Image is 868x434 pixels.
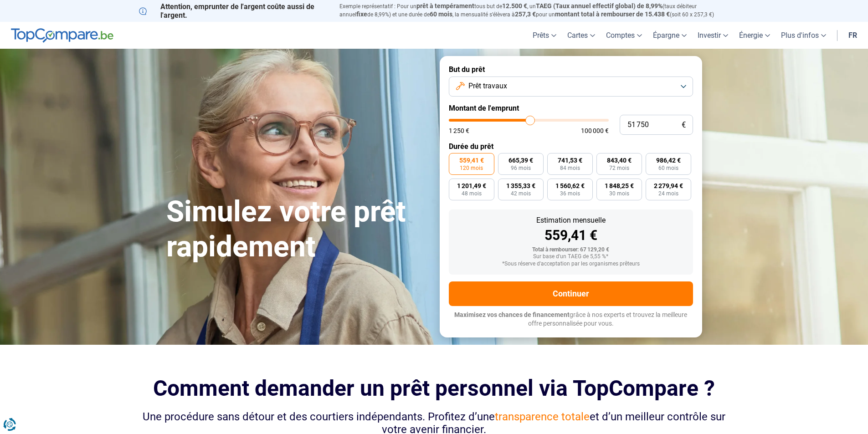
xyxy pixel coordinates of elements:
p: grâce à nos experts et trouvez la meilleure offre personnalisée pour vous. [449,311,693,328]
span: prêt à tempérament [416,2,474,10]
h1: Simulez votre prêt rapidement [166,194,429,265]
span: 36 mois [560,191,580,196]
span: 1 250 € [449,128,469,134]
span: 60 mois [430,10,452,18]
p: Exemple représentatif : Pour un tous but de , un (taux débiteur annuel de 8,99%) et une durée de ... [339,2,729,19]
p: Attention, emprunter de l'argent coûte aussi de l'argent. [139,2,329,20]
span: Prêt travaux [468,81,507,91]
span: 30 mois [609,191,629,196]
span: 72 mois [609,165,629,171]
button: Prêt travaux [449,77,693,97]
span: 96 mois [511,165,531,171]
span: 84 mois [560,165,580,171]
span: fixe [356,10,367,18]
span: 741,53 € [558,157,582,163]
span: 48 mois [462,191,482,196]
span: 24 mois [658,191,678,196]
a: fr [843,22,863,49]
img: TopCompare [11,28,113,43]
span: 120 mois [460,165,483,171]
span: montant total à rembourser de 15.438 € [555,10,670,18]
span: 1 201,49 € [457,183,486,189]
div: Total à rembourser: 67 129,20 € [456,247,686,253]
span: 2 279,94 € [654,183,683,189]
span: 257,3 € [515,10,536,18]
span: TAEG (Taux annuel effectif global) de 8,99% [536,2,663,10]
a: Épargne [647,22,692,49]
span: 1 355,33 € [506,183,535,189]
span: transparence totale [495,410,590,423]
label: Durée du prêt [449,142,693,151]
label: But du prêt [449,65,693,74]
div: *Sous réserve d'acceptation par les organismes prêteurs [456,261,686,267]
span: 986,42 € [656,157,681,163]
span: 60 mois [658,165,678,171]
a: Énergie [734,22,776,49]
h2: Comment demander un prêt personnel via TopCompare ? [139,376,729,401]
a: Cartes [562,22,601,49]
span: Maximisez vos chances de financement [454,311,570,318]
span: 42 mois [511,191,531,196]
span: € [682,121,686,129]
span: 1 848,25 € [605,183,634,189]
div: Estimation mensuelle [456,217,686,224]
label: Montant de l'emprunt [449,104,693,112]
span: 843,40 € [607,157,632,163]
button: Continuer [449,281,693,306]
div: Sur base d'un TAEG de 5,55 %* [456,254,686,260]
span: 665,39 € [508,157,533,163]
span: 12.500 € [502,2,527,10]
a: Prêts [527,22,562,49]
a: Investir [692,22,734,49]
a: Comptes [601,22,647,49]
span: 100 000 € [581,128,609,134]
span: 1 560,62 € [555,183,585,189]
span: 559,41 € [459,157,484,163]
div: 559,41 € [456,229,686,242]
a: Plus d'infos [776,22,832,49]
